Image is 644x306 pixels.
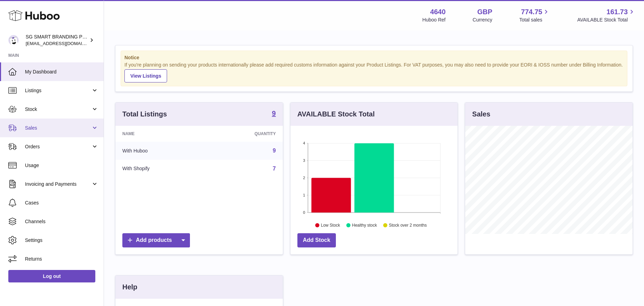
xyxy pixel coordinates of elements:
[303,210,305,215] text: 0
[352,223,377,228] text: Healthy stock
[273,166,276,172] a: 7
[25,200,98,206] span: Cases
[8,35,19,45] img: uktopsmileshipping@gmail.com
[272,110,276,118] a: 9
[303,141,305,145] text: 4
[577,17,636,23] span: AVAILABLE Stock Total
[519,7,550,23] a: 774.75 Total sales
[607,7,628,17] span: 161.73
[472,110,490,119] h3: Sales
[124,54,624,61] strong: Notice
[206,126,282,142] th: Quantity
[115,142,206,160] td: With Huboo
[577,7,636,23] a: 161.73 AVAILABLE Stock Total
[122,110,167,119] h3: Total Listings
[272,110,276,117] strong: 9
[25,69,98,75] span: My Dashboard
[25,125,91,131] span: Sales
[124,62,624,82] div: If you're planning on sending your products internationally please add required customs informati...
[25,181,91,187] span: Invoicing and Payments
[519,17,550,23] span: Total sales
[389,223,427,228] text: Stock over 2 months
[26,34,88,47] div: SG SMART BRANDING PTE. LTD.
[25,143,91,150] span: Orders
[25,162,98,169] span: Usage
[423,17,446,23] div: Huboo Ref
[521,7,542,17] span: 774.75
[473,17,493,23] div: Currency
[115,126,206,142] th: Name
[25,218,98,225] span: Channels
[122,233,190,247] a: Add products
[297,110,375,119] h3: AVAILABLE Stock Total
[25,256,98,262] span: Returns
[122,282,137,292] h3: Help
[25,106,91,113] span: Stock
[26,41,102,46] span: [EMAIL_ADDRESS][DOMAIN_NAME]
[430,7,446,17] strong: 4640
[8,270,95,282] a: Log out
[303,176,305,180] text: 2
[115,160,206,178] td: With Shopify
[297,233,336,247] a: Add Stock
[303,193,305,197] text: 1
[124,69,167,82] a: View Listings
[273,148,276,154] a: 9
[321,223,340,228] text: Low Stock
[303,158,305,163] text: 3
[25,87,91,94] span: Listings
[25,237,98,244] span: Settings
[477,7,492,17] strong: GBP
